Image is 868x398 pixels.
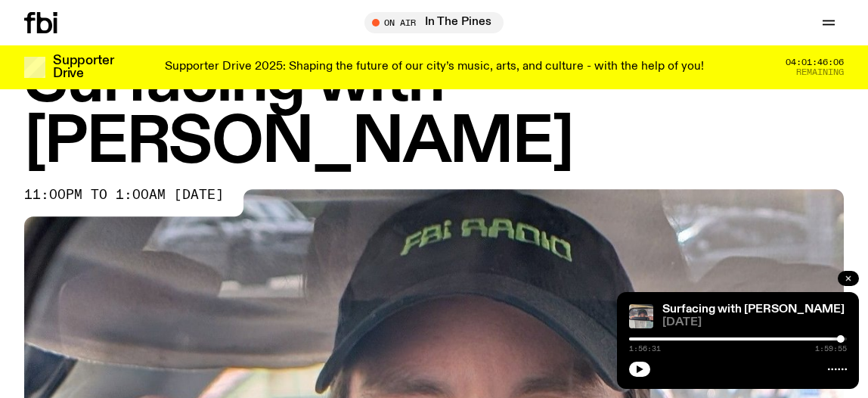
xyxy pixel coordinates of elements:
[815,345,847,353] span: 1:59:55
[53,54,113,80] h3: Supporter Drive
[24,189,224,201] span: 11:00pm to 1:00am [DATE]
[786,58,844,67] span: 04:01:46:06
[364,12,504,33] button: On AirIn The Pines
[629,345,661,353] span: 1:56:31
[24,51,844,174] h1: Surfacing with [PERSON_NAME]
[165,61,704,74] p: Supporter Drive 2025: Shaping the future of our city’s music, arts, and culture - with the help o...
[662,303,845,316] a: Surfacing with [PERSON_NAME]
[796,68,844,76] span: Remaining
[662,317,847,328] span: [DATE]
